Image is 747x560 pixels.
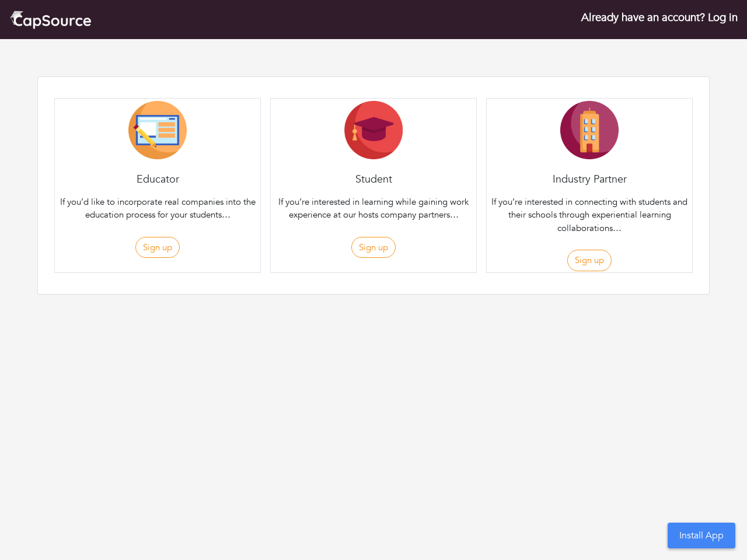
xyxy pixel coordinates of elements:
[135,237,180,258] button: Sign up
[9,9,92,30] img: cap_logo.png
[273,195,474,222] p: If you’re interested in learning while gaining work experience at our hosts company partners…
[351,237,396,258] button: Sign up
[668,523,735,548] button: Install App
[487,173,692,186] h4: Industry Partner
[560,101,619,159] img: Company-Icon-7f8a26afd1715722aa5ae9dc11300c11ceeb4d32eda0db0d61c21d11b95ecac6.png
[57,195,258,222] p: If you’d like to incorporate real companies into the education process for your students…
[128,101,187,159] img: Educator-Icon-31d5a1e457ca3f5474c6b92ab10a5d5101c9f8fbafba7b88091835f1a8db102f.png
[271,173,476,186] h4: Student
[567,250,612,271] button: Sign up
[55,173,260,186] h4: Educator
[489,195,690,235] p: If you’re interested in connecting with students and their schools through experiential learning ...
[344,101,403,159] img: Student-Icon-6b6867cbad302adf8029cb3ecf392088beec6a544309a027beb5b4b4576828a8.png
[581,10,738,25] a: Already have an account? Log in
